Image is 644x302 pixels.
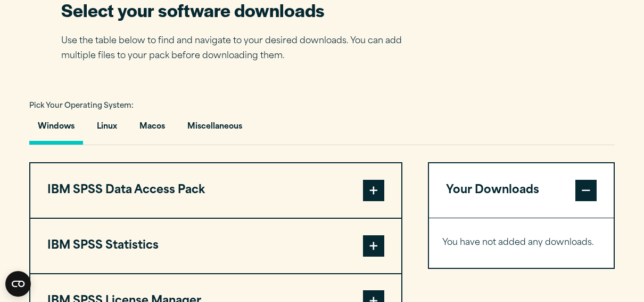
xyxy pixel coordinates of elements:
[30,219,401,273] button: IBM SPSS Statistics
[30,163,401,218] button: IBM SPSS Data Access Pack
[5,271,31,297] button: Open CMP widget
[429,218,614,268] div: Your Downloads
[88,114,126,145] button: Linux
[442,235,600,251] p: You have not added any downloads.
[29,102,134,109] span: Pick Your Operating System:
[29,114,83,145] button: Windows
[429,163,614,218] button: Your Downloads
[61,34,418,65] p: Use the table below to find and navigate to your desired downloads. You can add multiple files to...
[179,114,251,145] button: Miscellaneous
[131,114,174,145] button: Macos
